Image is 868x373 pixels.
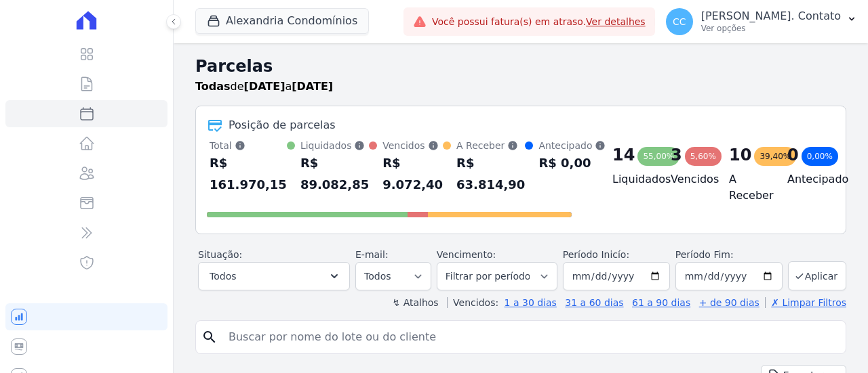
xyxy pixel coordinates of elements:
p: Ver opções [701,23,841,34]
div: R$ 9.072,40 [382,152,443,196]
div: A Receber [456,139,525,152]
button: CC [PERSON_NAME]. Contato Ver opções [655,3,868,41]
label: Período Fim: [675,248,783,262]
label: Vencimento: [437,249,496,260]
strong: [DATE] [244,80,285,93]
div: R$ 0,00 [538,152,606,174]
button: Alexandria Condomínios [195,8,369,34]
span: CC [673,17,686,26]
h2: Parcelas [195,54,846,79]
label: Situação: [198,249,242,260]
div: Antecipado [538,139,606,152]
a: Ver detalhes [586,16,646,27]
a: 1 a 30 dias [505,297,557,308]
a: ✗ Limpar Filtros [765,297,846,308]
a: + de 90 dias [699,297,759,308]
div: Total [210,139,287,152]
div: Liquidados [300,139,369,152]
div: 14 [612,144,635,166]
h4: Vencidos [671,171,707,188]
label: Período Inicío: [563,249,629,260]
label: ↯ Atalhos [392,297,438,308]
div: 55,00% [637,147,679,166]
i: search [201,329,218,345]
span: Todos [210,268,236,284]
button: Aplicar [788,261,846,290]
label: Vencidos: [447,297,498,308]
button: Todos [198,262,350,290]
h4: Liquidados [612,171,649,188]
div: 5,60% [685,147,722,166]
div: R$ 161.970,15 [210,152,287,196]
div: R$ 89.082,85 [300,152,369,196]
div: 3 [671,144,682,166]
h4: A Receber [729,171,766,204]
strong: [DATE] [292,80,333,93]
p: [PERSON_NAME]. Contato [701,9,841,23]
span: Você possui fatura(s) em atraso. [432,15,646,29]
div: 10 [729,144,751,166]
p: de a [195,79,333,95]
div: R$ 63.814,90 [456,152,525,196]
div: Posição de parcelas [229,117,336,133]
div: Vencidos [382,139,443,152]
div: 0,00% [802,147,838,166]
label: E-mail: [355,249,389,260]
div: 39,40% [754,147,796,166]
a: 61 a 90 dias [632,297,690,308]
div: 0 [787,144,799,166]
input: Buscar por nome do lote ou do cliente [220,324,840,351]
strong: Todas [195,80,231,93]
a: 31 a 60 dias [565,297,623,308]
h4: Antecipado [787,171,824,188]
